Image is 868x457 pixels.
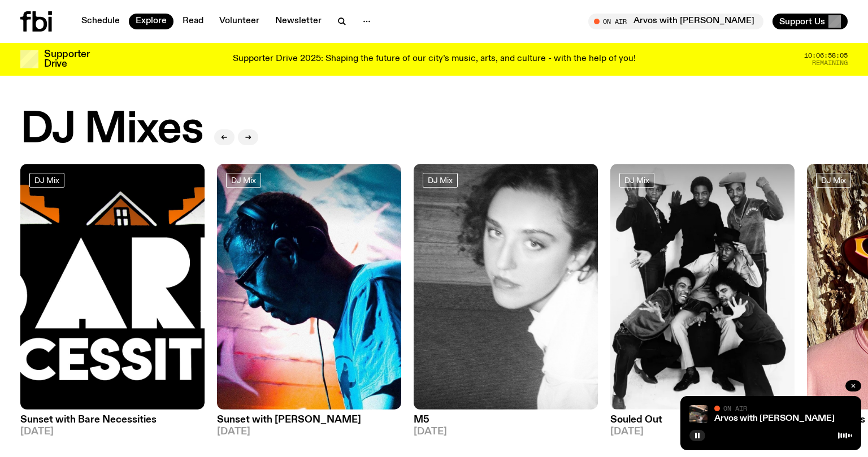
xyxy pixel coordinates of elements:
span: 10:06:58:05 [804,53,848,59]
h3: Supporter Drive [44,50,89,69]
a: Newsletter [268,14,328,29]
a: Volunteer [212,14,266,29]
img: Simon Caldwell stands side on, looking downwards. He has headphones on. Behind him is a brightly ... [217,164,401,410]
span: DJ Mix [821,176,846,184]
p: Supporter Drive 2025: Shaping the future of our city’s music, arts, and culture - with the help o... [233,54,636,64]
button: On AirArvos with [PERSON_NAME] [588,14,763,29]
img: A black and white photo of Lilly wearing a white blouse and looking up at the camera. [414,164,598,410]
a: Schedule [75,14,127,29]
a: M5[DATE] [414,410,598,437]
a: Sunset with [PERSON_NAME][DATE] [217,410,401,437]
span: DJ Mix [428,176,453,184]
span: [DATE] [20,427,205,437]
span: [DATE] [217,427,401,437]
span: Support Us [779,16,825,27]
a: DJ Mix [226,173,261,188]
a: Explore [129,14,173,29]
span: Remaining [812,60,848,66]
h3: Sunset with [PERSON_NAME] [217,415,401,425]
span: DJ Mix [231,176,256,184]
span: On Air [723,404,747,412]
img: Bare Necessities [20,164,205,410]
a: Arvos with [PERSON_NAME] [714,414,835,423]
h3: Souled Out [610,415,795,425]
span: [DATE] [610,427,795,437]
button: Support Us [772,14,848,29]
h3: M5 [414,415,598,425]
a: Sunset with Bare Necessities[DATE] [20,410,205,437]
span: DJ Mix [34,176,59,184]
a: DJ Mix [423,173,458,188]
a: Souled Out[DATE] [610,410,795,437]
a: DJ Mix [816,173,851,188]
span: DJ Mix [624,176,649,184]
span: [DATE] [414,427,598,437]
a: DJ Mix [29,173,64,188]
a: DJ Mix [619,173,654,188]
a: Read [176,14,210,29]
h2: DJ Mixes [20,108,203,151]
h3: Sunset with Bare Necessities [20,415,205,425]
